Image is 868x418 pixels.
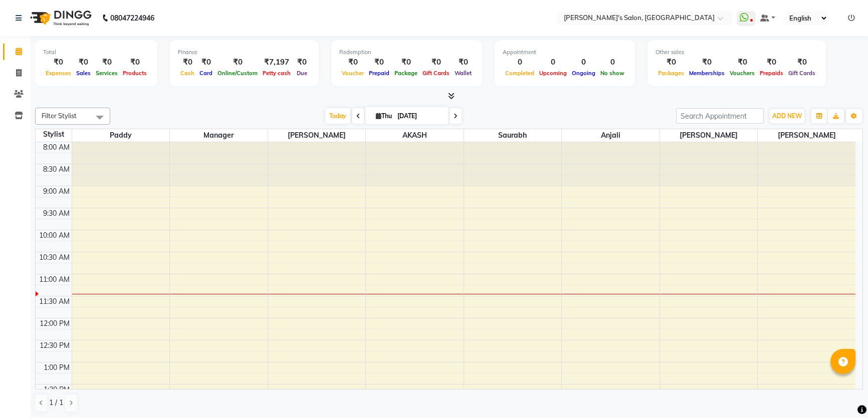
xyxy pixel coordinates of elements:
span: Voucher [339,70,366,77]
div: ₹0 [727,57,757,68]
div: Total [43,48,149,57]
span: Products [120,70,149,77]
div: ₹0 [757,57,786,68]
div: 9:00 AM [41,186,72,197]
span: Anjali [562,129,660,142]
span: Cash [178,70,197,77]
div: 9:30 AM [41,208,72,219]
span: Online/Custom [215,70,260,77]
div: ₹0 [43,57,74,68]
div: ₹0 [366,57,392,68]
b: 08047224946 [110,4,154,32]
div: 1:30 PM [42,384,72,395]
div: 0 [598,57,627,68]
span: Ongoing [569,70,598,77]
div: ₹0 [392,57,420,68]
span: Wallet [452,70,474,77]
div: 0 [537,57,569,68]
span: Gift Cards [420,70,452,77]
div: 1:00 PM [42,362,72,373]
div: ₹0 [293,57,311,68]
span: Sales [74,70,93,77]
span: Petty cash [260,70,293,77]
div: ₹0 [215,57,260,68]
span: Gift Cards [786,70,818,77]
span: Package [392,70,420,77]
div: ₹0 [93,57,120,68]
iframe: chat widget [826,378,858,408]
div: ₹0 [339,57,366,68]
span: Manager [170,129,268,142]
div: ₹0 [197,57,215,68]
div: 12:00 PM [38,318,72,329]
span: Card [197,70,215,77]
div: 11:00 AM [37,274,72,285]
div: ₹0 [178,57,197,68]
div: ₹0 [120,57,149,68]
input: Search Appointment [676,108,764,124]
div: Finance [178,48,311,57]
span: AKASH [366,129,464,142]
div: ₹0 [452,57,474,68]
div: Other sales [656,48,818,57]
div: 8:00 AM [41,142,72,153]
div: Appointment [503,48,627,57]
div: 0 [503,57,537,68]
span: Memberships [687,70,727,77]
span: No show [598,70,627,77]
span: ADD NEW [772,112,802,120]
span: Prepaid [366,70,392,77]
span: Due [294,70,310,77]
span: [PERSON_NAME] [268,129,366,142]
span: Completed [503,70,537,77]
div: 0 [569,57,598,68]
div: ₹0 [687,57,727,68]
span: [PERSON_NAME] [758,129,855,142]
button: ADD NEW [770,109,804,123]
span: Filter Stylist [42,112,77,120]
div: 8:30 AM [41,164,72,175]
span: [PERSON_NAME] [660,129,758,142]
span: 1 / 1 [49,397,63,408]
div: Stylist [36,129,72,140]
div: ₹0 [420,57,452,68]
div: ₹7,197 [260,57,293,68]
div: 12:30 PM [38,340,72,351]
div: ₹0 [786,57,818,68]
span: Prepaids [757,70,786,77]
span: Expenses [43,70,74,77]
span: Upcoming [537,70,569,77]
span: Services [93,70,120,77]
div: ₹0 [74,57,93,68]
span: Saurabh [464,129,562,142]
div: Redemption [339,48,474,57]
div: 10:30 AM [37,252,72,263]
div: ₹0 [656,57,687,68]
img: logo [26,4,94,32]
span: Paddy [72,129,170,142]
span: Vouchers [727,70,757,77]
div: 11:30 AM [37,296,72,307]
span: Thu [373,112,394,120]
div: 10:00 AM [37,230,72,241]
input: 2025-09-04 [394,109,445,124]
span: Today [325,108,350,124]
span: Packages [656,70,687,77]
